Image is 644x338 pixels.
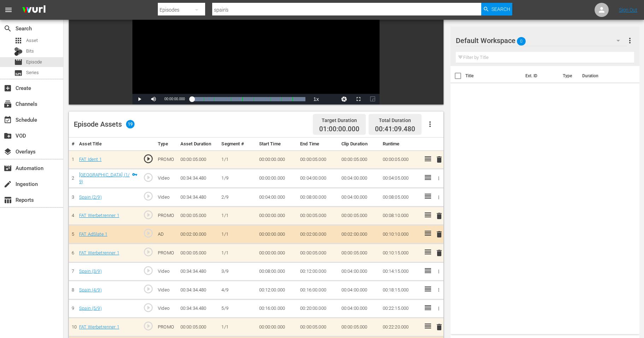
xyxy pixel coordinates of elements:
[297,281,339,300] td: 00:16:00.000
[4,196,12,204] span: Reports
[626,32,634,49] button: more_vert
[380,225,421,244] td: 00:10:10.000
[297,169,339,188] td: 00:04:00.000
[219,318,256,337] td: 1/1
[79,157,102,162] a: FAT Ident 1
[219,150,256,169] td: 1/1
[143,153,154,164] span: play_circle_outline
[435,322,443,332] button: delete
[4,84,12,92] span: Create
[143,210,154,220] span: play_circle_outline
[375,125,415,133] span: 00:41:09.480
[559,66,578,86] th: Type
[380,150,421,169] td: 00:00:05.000
[79,306,102,311] a: Spain (5/9)
[380,188,421,207] td: 00:08:05.000
[143,321,154,331] span: play_circle_outline
[178,262,219,281] td: 00:34:34.480
[219,244,256,262] td: 1/1
[155,225,178,244] td: AD
[297,262,339,281] td: 00:12:00.000
[619,7,637,13] a: Sign Out
[256,206,298,225] td: 00:00:00.000
[14,47,23,56] div: Bits
[465,66,521,86] th: Title
[297,299,339,318] td: 00:20:00.000
[155,138,178,151] th: Type
[14,69,23,77] span: Series
[178,318,219,337] td: 00:00:05.000
[4,116,12,124] span: Schedule
[155,150,178,169] td: PROMO
[79,287,102,292] a: Spain (4/9)
[339,244,380,262] td: 00:00:05.000
[178,299,219,318] td: 00:34:34.480
[69,138,76,151] th: #
[178,169,219,188] td: 00:34:34.480
[164,97,185,101] span: 00:00:00.000
[155,281,178,300] td: Video
[219,225,256,244] td: 1/1
[256,188,298,207] td: 00:04:00.000
[132,94,147,104] button: Play
[380,299,421,318] td: 00:22:15.000
[435,323,443,331] span: delete
[14,36,23,45] span: Asset
[69,318,76,337] td: 10
[178,150,219,169] td: 00:00:05.000
[339,138,380,151] th: Clip Duration
[256,150,298,169] td: 00:00:00.000
[143,172,154,183] span: play_circle_outline
[79,250,119,255] a: FAT Werbetrenner 1
[517,34,526,49] span: 0
[4,180,12,188] span: Ingestion
[14,58,23,66] span: Episode
[69,150,76,169] td: 1
[380,318,421,337] td: 00:22:20.000
[178,188,219,207] td: 00:34:34.480
[155,318,178,337] td: PROMO
[365,94,380,104] button: Picture-in-Picture
[69,299,76,318] td: 9
[435,155,443,165] button: delete
[339,318,380,337] td: 00:00:05.000
[26,37,38,44] span: Asset
[319,115,359,125] div: Target Duration
[69,169,76,188] td: 2
[26,69,39,76] span: Series
[375,115,415,125] div: Total Duration
[219,262,256,281] td: 3/9
[192,97,306,101] div: Progress Bar
[435,229,443,240] button: delete
[339,262,380,281] td: 00:04:00.000
[219,188,256,207] td: 2/9
[178,138,219,151] th: Asset Duration
[339,299,380,318] td: 00:04:00.000
[256,262,298,281] td: 00:08:00.000
[219,281,256,300] td: 4/9
[481,3,512,16] button: Search
[339,150,380,169] td: 00:00:05.000
[74,120,135,128] div: Episode Assets
[69,206,76,225] td: 4
[339,225,380,244] td: 00:02:00.000
[456,31,627,50] div: Default Workspace
[155,206,178,225] td: PROMO
[178,244,219,262] td: 00:00:05.000
[380,169,421,188] td: 00:04:05.000
[219,169,256,188] td: 1/9
[339,188,380,207] td: 00:04:00.000
[380,138,421,151] th: Runtime
[17,2,51,18] img: ans4CAIJ8jUAAAAAAAAAAAAAAAAAAAAAAAAgQb4GAAAAAAAAAAAAAAAAAAAAAAAAJMjXAAAAAAAAAAAAAAAAAAAAAAAAgAT5G...
[143,228,154,239] span: play_circle_outline
[380,281,421,300] td: 00:18:15.000
[79,231,107,237] a: FAT AdSlate 1
[435,211,443,221] button: delete
[79,194,102,200] a: Spain (2/9)
[143,284,154,294] span: play_circle_outline
[435,155,443,164] span: delete
[319,125,359,133] span: 01:00:00.000
[337,94,351,104] button: Jump To Time
[256,138,298,151] th: Start Time
[143,265,154,276] span: play_circle_outline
